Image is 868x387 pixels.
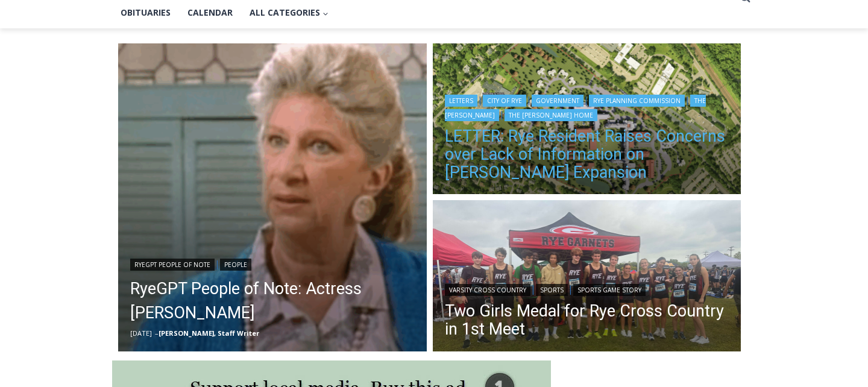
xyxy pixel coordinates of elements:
div: "[PERSON_NAME] and I covered the [DATE] Parade, which was a really eye opening experience as I ha... [304,1,570,117]
a: [PERSON_NAME], Staff Writer [159,329,259,338]
div: | | [445,282,729,296]
div: "the precise, almost orchestrated movements of cutting and assembling sushi and [PERSON_NAME] mak... [124,75,177,144]
span: Open Tues. - Sun. [PHONE_NUMBER] [4,124,118,170]
a: City of Rye [483,95,526,107]
a: Intern @ [DOMAIN_NAME] [290,117,584,150]
a: Government [532,95,583,107]
a: Read More RyeGPT People of Note: Actress Liz Sheridan [118,43,427,352]
a: Read More Two Girls Medal for Rye Cross Country in 1st Meet [433,200,741,354]
a: Letters [445,95,477,107]
a: RyeGPT People of Note: Actress [PERSON_NAME] [130,277,415,325]
a: RyeGPT People of Note [130,259,215,271]
a: LETTER: Rye Resident Raises Concerns over Lack of Information on [PERSON_NAME] Expansion [445,127,729,181]
img: (PHOTO: Sheridan in an episode of ALF. Public Domain.) [118,43,427,352]
a: People [220,259,251,271]
img: (PHOTO: Illustrative plan of The Osborn's proposed site plan from the July 10, 2025 planning comm... [433,43,741,198]
a: Open Tues. - Sun. [PHONE_NUMBER] [1,121,121,150]
time: [DATE] [130,329,152,338]
a: Two Girls Medal for Rye Cross Country in 1st Meet [445,302,729,338]
a: Rye Planning Commission [589,95,685,107]
div: | [130,256,415,271]
span: Intern @ [DOMAIN_NAME] [315,120,559,147]
a: Read More LETTER: Rye Resident Raises Concerns over Lack of Information on Osborn Expansion [433,43,741,198]
img: (PHOTO: The Rye Varsity Cross Country team after their first meet on Saturday, September 6, 2025.... [433,200,741,354]
div: | | | | | [445,92,729,121]
a: The [PERSON_NAME] Home [505,109,597,121]
a: Sports Game Story [573,284,646,296]
a: Varsity Cross Country [445,284,530,296]
a: Sports [536,284,568,296]
span: – [155,329,159,338]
